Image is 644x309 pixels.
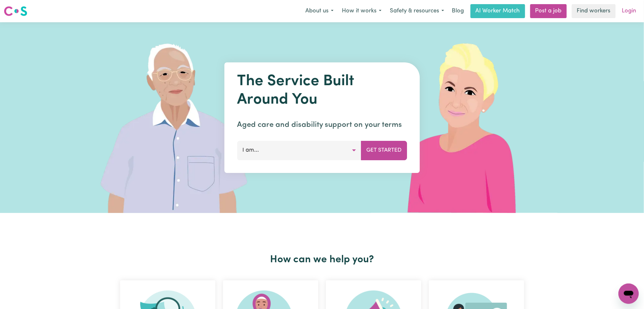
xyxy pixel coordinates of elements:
[572,4,616,18] a: Find workers
[530,4,567,18] a: Post a job
[237,72,407,109] h1: The Service Built Around You
[386,4,448,18] button: Safety & resources
[619,284,639,304] iframe: Button to launch messaging window
[618,4,640,18] a: Login
[4,4,27,18] a: Careseekers logo
[471,4,525,18] a: AI Worker Match
[237,119,407,131] p: Aged care and disability support on your terms
[4,5,27,17] img: Careseekers logo
[448,4,468,18] a: Blog
[338,4,386,18] button: How it works
[301,4,338,18] button: About us
[116,254,528,266] h2: How can we help you?
[237,141,361,160] button: I am...
[361,141,407,160] button: Get Started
